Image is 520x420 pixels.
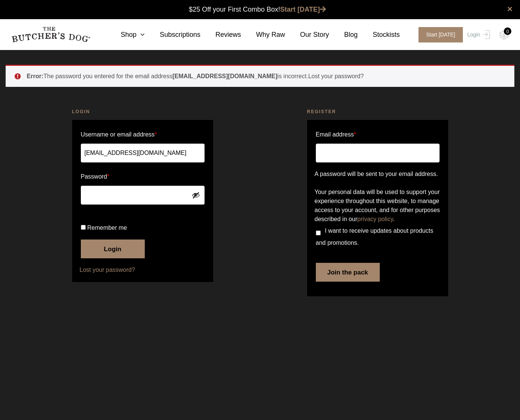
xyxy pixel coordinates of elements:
a: Start [DATE] [280,6,326,13]
span: Remember me [87,224,127,231]
a: close [507,5,512,14]
a: privacy policy [357,216,393,222]
img: TBD_Cart-Empty.png [499,30,509,40]
input: Remember me [81,225,86,230]
a: Blog [329,30,358,40]
a: Subscriptions [145,30,200,40]
a: Stockists [358,30,400,40]
label: Email address [316,129,356,141]
button: Join the pack [316,263,380,282]
span: I want to receive updates about products and promotions. [316,227,434,246]
button: Show password [192,191,200,199]
a: Reviews [200,30,241,40]
h2: Login [72,108,213,115]
a: Our Story [285,30,329,40]
a: Start [DATE] [411,27,465,42]
input: I want to receive updates about products and promotions. [316,230,321,235]
a: Why Raw [241,30,285,40]
strong: Error: [27,73,43,79]
li: The password you entered for the email address is incorrect. [27,72,502,81]
a: Login [465,27,490,42]
label: Username or email address [81,129,205,141]
a: Shop [106,30,145,40]
a: Lost your password? [80,265,206,274]
div: 0 [504,27,511,35]
p: Your personal data will be used to support your experience throughout this website, to manage acc... [315,188,441,224]
p: A password will be sent to your email address. [315,170,441,179]
strong: [EMAIL_ADDRESS][DOMAIN_NAME] [173,73,277,79]
span: Start [DATE] [418,27,463,42]
label: Password [81,171,205,183]
h2: Register [307,108,448,115]
a: Lost your password? [308,73,364,79]
button: Login [81,240,145,258]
